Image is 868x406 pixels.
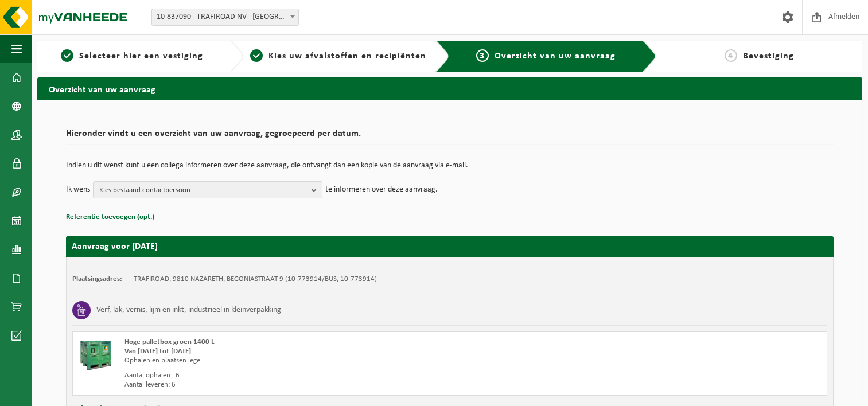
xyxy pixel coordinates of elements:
span: Overzicht van uw aanvraag [495,52,616,61]
span: 10-837090 - TRAFIROAD NV - LOKEREN [152,9,298,25]
span: 3 [476,49,489,62]
strong: Plaatsingsadres: [72,275,122,283]
span: 4 [725,49,737,62]
td: TRAFIROAD, 9810 NAZARETH, BEGONIASTRAAT 9 (10-773914/BUS, 10-773914) [134,275,377,284]
span: Bevestiging [743,52,794,61]
div: Ophalen en plaatsen lege [124,356,496,365]
a: 1Selecteer hier een vestiging [43,49,221,63]
span: Hoge palletbox groen 1400 L [124,338,215,346]
img: PB-HB-1400-HPE-GN-01.png [79,338,113,372]
button: Kies bestaand contactpersoon [93,181,322,198]
h3: Verf, lak, vernis, lijm en inkt, industrieel in kleinverpakking [96,301,281,319]
span: Kies bestaand contactpersoon [99,182,307,199]
div: Aantal leveren: 6 [124,380,496,389]
span: 1 [61,49,73,62]
p: Ik wens [66,181,90,198]
span: 10-837090 - TRAFIROAD NV - LOKEREN [151,9,299,26]
a: 2Kies uw afvalstoffen en recipiënten [250,49,427,63]
p: te informeren over deze aanvraag. [325,181,438,198]
h2: Hieronder vindt u een overzicht van uw aanvraag, gegroepeerd per datum. [66,129,834,145]
strong: Van [DATE] tot [DATE] [124,348,191,355]
strong: Aanvraag voor [DATE] [72,242,158,251]
span: 2 [250,49,263,62]
p: Indien u dit wenst kunt u een collega informeren over deze aanvraag, die ontvangt dan een kopie v... [66,162,834,170]
span: Selecteer hier een vestiging [79,52,203,61]
button: Referentie toevoegen (opt.) [66,210,154,225]
span: Kies uw afvalstoffen en recipiënten [268,52,426,61]
div: Aantal ophalen : 6 [124,371,496,380]
h2: Overzicht van uw aanvraag [37,77,862,100]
